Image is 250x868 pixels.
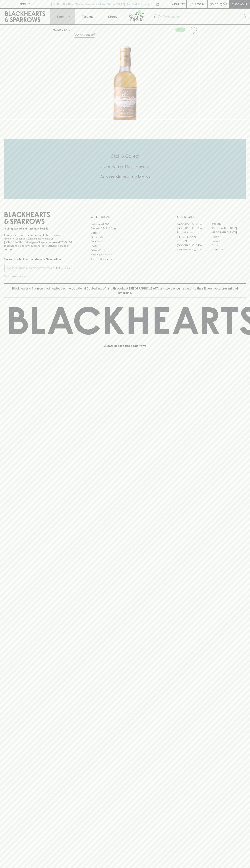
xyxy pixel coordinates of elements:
a: Bottle Drop FAQ's [91,222,159,226]
a: Contact Us [91,235,159,239]
p: FIND US [19,2,31,6]
button: Add to wishlist [188,26,198,35]
a: Prahran [211,243,246,248]
p: Shop [56,14,64,19]
p: SUBSCRIBE [56,266,71,270]
a: [GEOGRAPHIC_DATA] [177,222,211,226]
a: Shipping Information [91,253,159,257]
p: Subscribe to The Blackhearts Newsletter [4,257,73,261]
a: [GEOGRAPHIC_DATA] [177,243,211,248]
p: Stores [108,14,117,19]
a: Careers [91,231,159,235]
strong: Liquor License #32064953 [39,241,72,244]
div: Call to action block [4,139,246,199]
p: OUR STORES [177,215,246,219]
img: 35184.png [50,37,200,120]
input: Try "Pinot noir" [163,14,243,20]
p: Blackhearts & Sparrows acknowledges the traditional Custodians of land throughout [GEOGRAPHIC_DAT... [7,286,243,295]
a: [PERSON_NAME] [177,235,211,239]
span: 375ml [175,28,185,31]
a: [GEOGRAPHIC_DATA] [211,226,246,230]
a: [GEOGRAPHIC_DATA] [177,248,211,252]
p: Sibling owned and run since [DATE] [4,227,73,230]
p: We will never spam you [4,274,73,278]
h5: Click & Collect [4,153,246,159]
a: SHOP [64,28,72,31]
p: Tastings [82,14,93,19]
a: Business & Bulk Gifting [91,226,159,231]
a: Tastings [75,9,100,24]
a: Braddon [211,222,246,226]
p: Wishlist [172,2,185,6]
a: HOME [53,28,61,31]
a: Gift Cards [91,239,159,244]
a: [GEOGRAPHIC_DATA] [177,226,211,230]
a: Privacy Policy [91,248,159,252]
h5: Uber Same-Day Delivery [4,164,246,169]
a: Brunswick West [177,230,211,235]
button: Shop [50,9,75,24]
a: Fitzroy North [177,239,211,243]
p: Checkout [231,2,247,6]
button: SUBSCRIBE [55,264,73,272]
h5: Across Melbourne Metro [4,174,246,180]
a: Geelong [211,239,246,243]
p: OTHER AREAS [91,215,159,219]
a: FAQ's [91,244,159,248]
a: [GEOGRAPHIC_DATA] [211,230,246,235]
button: Add to wishlist [73,33,96,38]
a: Fitzroy [211,235,246,239]
a: Thornbury [211,248,246,252]
a: Stores [100,9,125,24]
input: e.g. jane@blackheartsandsparrows.com.au [7,265,55,271]
a: Terms & Conditions [91,257,159,261]
p: It is against the law to sell or supply alcohol to, or to obtain alcohol on behalf of a person un... [4,233,73,251]
p: $0.00 [210,2,218,6]
p: Login [195,2,204,6]
p: 0 [224,3,226,5]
